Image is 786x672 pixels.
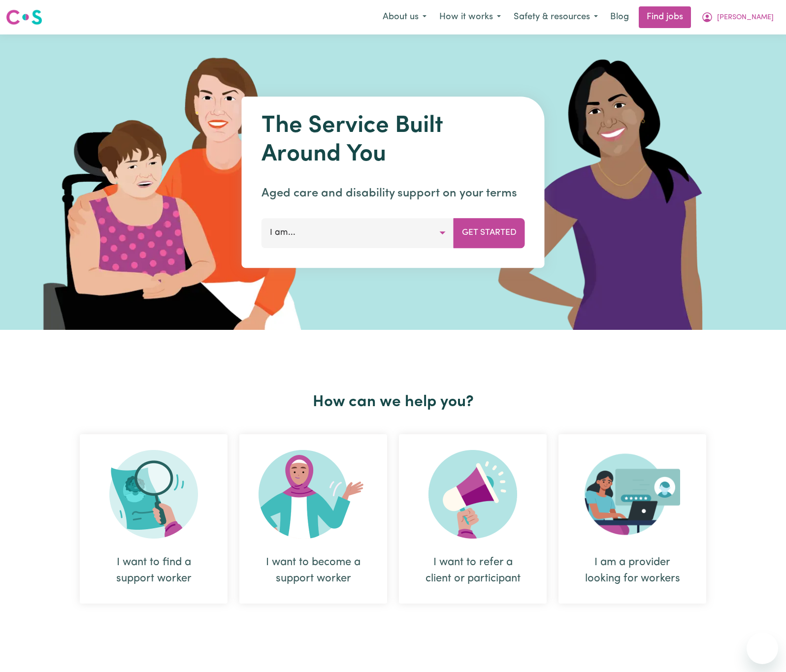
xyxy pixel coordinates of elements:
[399,434,547,604] div: I want to refer a client or participant
[376,7,433,28] button: About us
[695,7,780,28] button: My Account
[109,450,198,539] img: Search
[6,6,42,29] a: Careseekers logo
[582,554,683,587] div: I am a provider looking for workers
[747,633,778,664] iframe: Button to launch messaging window
[103,554,204,587] div: I want to find a support worker
[423,554,523,587] div: I want to refer a client or participant
[454,218,525,248] button: Get Started
[433,7,507,28] button: How it works
[263,554,363,587] div: I want to become a support worker
[639,6,691,28] a: Find jobs
[6,8,42,26] img: Careseekers logo
[80,434,228,604] div: I want to find a support worker
[717,12,774,23] span: [PERSON_NAME]
[74,393,712,412] h2: How can we help you?
[585,450,680,539] img: Provider
[262,112,525,169] h1: The Service Built Around You
[558,434,706,604] div: I am a provider looking for workers
[262,185,525,202] p: Aged care and disability support on your terms
[604,6,635,28] a: Blog
[428,450,517,539] img: Refer
[507,7,604,28] button: Safety & resources
[262,218,454,248] button: I am...
[239,434,387,604] div: I want to become a support worker
[259,450,368,539] img: Become Worker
